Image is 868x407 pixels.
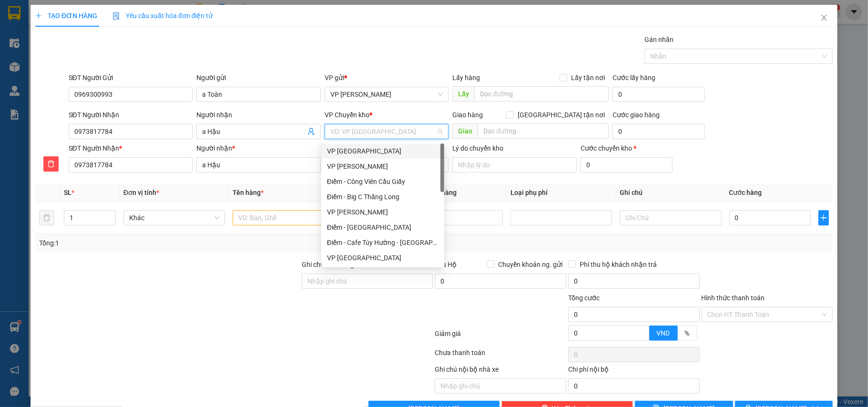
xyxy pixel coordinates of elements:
button: delete [39,210,54,225]
span: % [685,329,690,337]
div: Điểm - Nam Định [321,220,444,235]
span: plus [819,214,828,222]
input: VD: Bàn, Ghế [233,210,334,225]
span: Cước hàng [729,189,762,196]
span: TẠO ĐƠN HÀNG [35,12,97,20]
th: Loại phụ phí [507,183,616,202]
input: Cước giao hàng [613,124,705,139]
button: Close [811,5,837,31]
div: VP Tiền Hải [321,250,444,265]
div: VP [GEOGRAPHIC_DATA] [327,146,439,156]
div: VP gửi [325,72,449,83]
span: Phí thu hộ khách nhận trả [576,259,661,270]
label: Cước lấy hàng [613,74,655,81]
div: SĐT Người Nhận [69,143,193,153]
span: SL [64,189,71,196]
li: Hotline: 1900 3383, ĐT/Zalo : 0862837383 [89,35,398,47]
div: Điểm - Big C Thăng Long [327,192,439,202]
button: delete [43,156,59,172]
input: Dọc đường [474,86,609,102]
span: Lấy [452,86,474,102]
img: logo.jpg [12,12,60,60]
span: Chuyển khoản ng. gửi [494,259,566,270]
span: VP Trần Khát Chân [330,87,443,102]
span: VP Chuyển kho [325,111,369,119]
div: Chi phí nội bộ [568,364,700,378]
span: Tổng cước [568,294,600,302]
span: Yêu cầu xuất hóa đơn điện tử [112,12,213,20]
span: plus [35,12,42,19]
div: VP Thái Bình [321,143,444,159]
input: Tên người nhận [196,157,321,173]
div: Điểm - Cafe Túy Hường - Diêm Điền [321,235,444,250]
div: Ghi chú nội bộ nhà xe [435,364,566,378]
label: Hình thức thanh toán [702,294,765,302]
span: Giao [452,123,478,139]
label: Cước giao hàng [613,111,660,119]
div: Điểm - [GEOGRAPHIC_DATA] [327,222,439,233]
th: Ghi chú [616,183,725,202]
span: user-add [307,128,315,135]
input: Ghi Chú [620,210,721,225]
div: Người gửi [196,72,321,83]
input: Ghi chú đơn hàng [302,274,433,289]
li: 237 [PERSON_NAME] , [GEOGRAPHIC_DATA] [89,23,398,35]
button: plus [818,210,829,225]
span: Thu Hộ [435,261,457,268]
label: Ghi chú đơn hàng [302,261,354,268]
div: Chưa thanh toán [434,347,567,364]
div: VP [PERSON_NAME] [327,161,439,172]
div: Điểm - Big C Thăng Long [321,189,444,204]
input: 0 [421,210,503,225]
input: SĐT người nhận [69,157,193,173]
span: delete [44,160,58,168]
b: GỬI : VP [PERSON_NAME] [12,69,166,85]
input: Lý do chuyển kho [452,157,577,173]
div: Tổng: 1 [39,238,336,248]
div: Người nhận [196,143,321,153]
span: Đơn vị tính [123,189,159,196]
span: [GEOGRAPHIC_DATA] tận nơi [514,110,609,120]
div: VP Nguyễn Xiển [321,159,444,174]
label: Lý do chuyển kho [452,144,503,152]
img: icon [112,12,120,20]
span: Tên hàng [233,189,264,196]
span: Giao hàng [452,111,483,119]
div: VP Phạm Văn Đồng [321,204,444,220]
span: Khác [129,211,219,225]
span: VND [657,329,670,337]
input: Nhập ghi chú [435,378,566,394]
div: VP [GEOGRAPHIC_DATA] [327,253,439,263]
span: close [820,14,828,21]
div: SĐT Người Gửi [69,72,193,83]
label: Gán nhãn [644,36,674,43]
div: SĐT Người Nhận [69,110,193,120]
div: Điểm - Công Viên Cầu Giấy [327,176,439,187]
div: Cước chuyển kho [581,143,673,153]
div: Điểm - Công Viên Cầu Giấy [321,174,444,189]
div: Người nhận [196,110,321,120]
div: Giảm giá [434,328,567,345]
input: Dọc đường [478,123,609,139]
span: Lấy tận nơi [567,72,609,83]
div: Điểm - Cafe Túy Hường - [GEOGRAPHIC_DATA] [327,237,439,248]
span: Lấy hàng [452,74,480,81]
input: Cước lấy hàng [613,87,705,102]
div: VP [PERSON_NAME] [327,207,439,217]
